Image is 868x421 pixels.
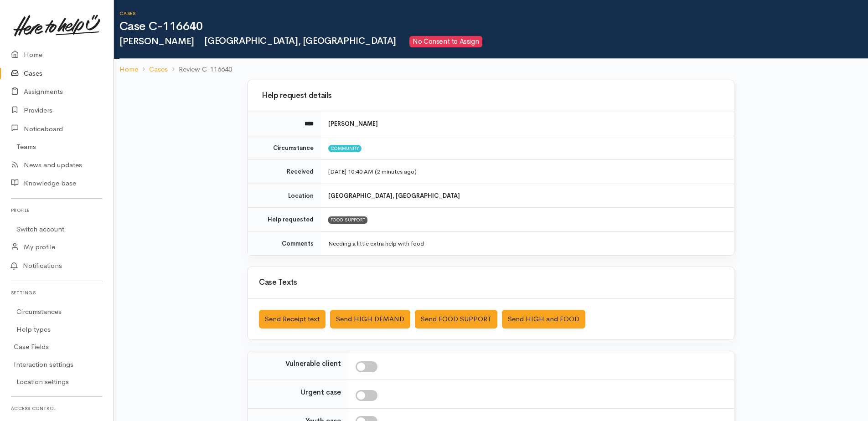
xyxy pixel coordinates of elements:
a: Cases [149,64,168,75]
td: Help requested [248,208,321,232]
a: Home [119,64,138,75]
h6: Profile [11,204,103,216]
td: Needing a little extra help with food [321,231,734,255]
b: [PERSON_NAME] [328,120,378,128]
td: Circumstance [248,136,321,160]
td: [DATE] 10:40 AM (2 minutes ago) [321,160,734,184]
button: Send HIGH DEMAND [330,310,410,329]
div: FOOD SUPPORT [328,216,367,224]
h2: [PERSON_NAME] [119,36,868,47]
h1: Case C-116640 [119,20,868,33]
button: Send Receipt text [259,310,325,329]
h6: Access control [11,402,103,415]
td: Comments [248,231,321,255]
td: Received [248,160,321,184]
h3: Case Texts [259,278,723,287]
span: [GEOGRAPHIC_DATA], [GEOGRAPHIC_DATA] [200,35,396,46]
label: Vulnerable client [285,359,341,369]
label: Urgent case [301,387,341,398]
b: [GEOGRAPHIC_DATA], [GEOGRAPHIC_DATA] [328,192,460,200]
h3: Help request details [259,92,723,100]
span: No Consent to Assign [409,36,482,47]
td: Location [248,184,321,208]
nav: breadcrumb [114,59,868,80]
h6: Cases [119,11,868,16]
h6: Settings [11,287,103,299]
button: Send HIGH and FOOD [502,310,585,329]
button: Send FOOD SUPPORT [415,310,497,329]
span: Community [328,145,362,152]
li: Review C-116640 [168,64,232,75]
